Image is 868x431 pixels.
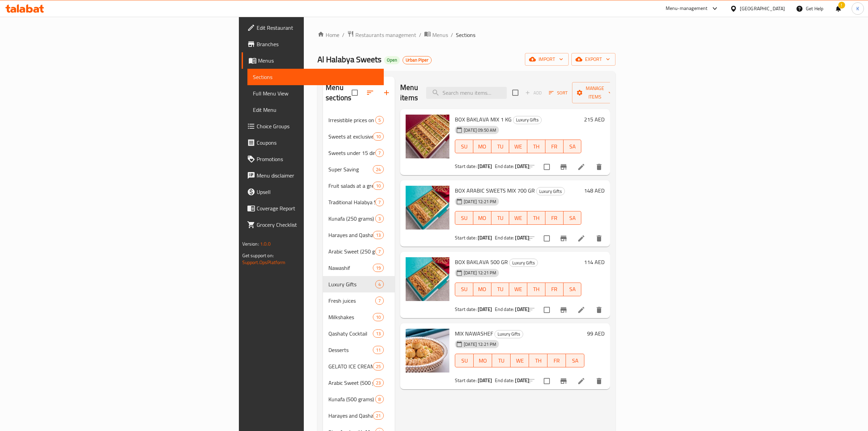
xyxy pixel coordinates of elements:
[406,186,449,230] img: BOX ARABIC SWEETS MIX 700 GR
[323,243,395,260] div: Arabic Sweet (250 grams)7
[478,376,492,385] b: [DATE]
[494,330,523,338] div: Luxury Gifts
[455,283,473,296] button: SU
[515,376,529,385] b: [DATE]
[328,313,373,321] div: Milkshakes
[494,213,507,223] span: TU
[376,281,383,288] span: 4
[548,213,561,223] span: FR
[540,374,554,388] span: Select to update
[328,395,375,403] span: Kunafa (500 grams)
[564,211,582,225] button: SA
[328,280,375,288] span: Luxury Gifts
[373,346,384,354] div: items
[253,73,378,81] span: Sections
[257,24,378,32] span: Edit Restaurant
[513,356,526,366] span: WE
[373,265,383,271] span: 19
[376,199,383,206] span: 7
[530,142,543,152] span: TH
[478,305,492,314] b: [DATE]
[323,210,395,227] div: Kunafa (250 grams)3
[242,251,274,260] span: Get support on:
[515,305,529,314] b: [DATE]
[458,142,471,152] span: SU
[375,280,384,288] div: items
[328,247,375,256] span: Arabic Sweet (250 grams)
[242,258,286,267] a: Support.OpsPlatform
[373,413,383,419] span: 21
[509,140,527,153] button: WE
[508,86,523,100] span: Select section
[455,328,493,339] span: MIX NAWASHEF
[323,112,395,128] div: Irresistible prices on Talabat5
[376,298,383,304] span: 7
[578,84,612,101] span: Manage items
[384,56,400,64] div: Open
[512,142,525,152] span: WE
[544,88,572,98] span: Sort items
[525,53,569,66] button: import
[328,214,375,223] span: Kunafa (250 grams)
[495,376,514,385] span: End date:
[537,187,565,195] span: Luxury Gifts
[509,211,527,225] button: WE
[323,128,395,145] div: Sweets at exclusive prices10
[532,356,545,366] span: TH
[555,373,572,389] button: Branch-specific-item
[355,31,416,39] span: Restaurants management
[549,89,568,97] span: Sort
[566,142,579,152] span: SA
[328,362,373,370] span: GELATO ICE CREAM
[257,188,378,196] span: Upsell
[530,284,543,294] span: TH
[491,283,510,296] button: TU
[424,30,448,39] a: Menus
[247,102,384,118] a: Edit Menu
[577,377,585,385] a: Edit menu item
[328,297,375,305] div: Fresh juices
[375,116,384,124] div: items
[566,284,579,294] span: SA
[373,314,383,321] span: 10
[406,115,449,158] img: BOX BAKLAVA MIX 1 KG
[495,305,514,314] span: End date:
[323,309,395,325] div: Milkshakes10
[545,283,564,296] button: FR
[587,329,605,338] h6: 99 AED
[458,356,471,366] span: SU
[406,257,449,301] img: BOX BAKLAVA 500 GR
[455,114,512,125] span: BOX BAKLAVA MIX 1 KG
[373,232,383,238] span: 13
[328,149,375,157] span: Sweets under 15 dirhams
[257,171,378,180] span: Menu disclaimer
[328,198,375,206] div: Traditional Halabya Sweets
[572,82,618,103] button: Manage items
[566,354,584,367] button: SA
[328,231,373,239] span: Harayes and Qashaty (250 grams)
[476,356,489,366] span: MO
[548,142,561,152] span: FR
[328,412,373,420] div: Harayes and Qashaty (500 grams)
[515,162,529,171] b: [DATE]
[328,379,373,387] div: Arabic Sweet (500 grams)
[375,149,384,157] div: items
[376,150,383,156] span: 7
[473,283,491,296] button: MO
[584,186,605,195] h6: 148 AED
[373,330,383,337] span: 13
[257,40,378,48] span: Branches
[323,161,395,178] div: Super Saving24
[455,305,477,314] span: Start date:
[328,264,373,272] span: Nawashif
[492,354,511,367] button: TU
[666,4,708,13] div: Menu-management
[455,140,473,153] button: SU
[323,375,395,391] div: Arabic Sweet (500 grams)23
[495,162,514,171] span: End date:
[545,140,564,153] button: FR
[494,284,507,294] span: TU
